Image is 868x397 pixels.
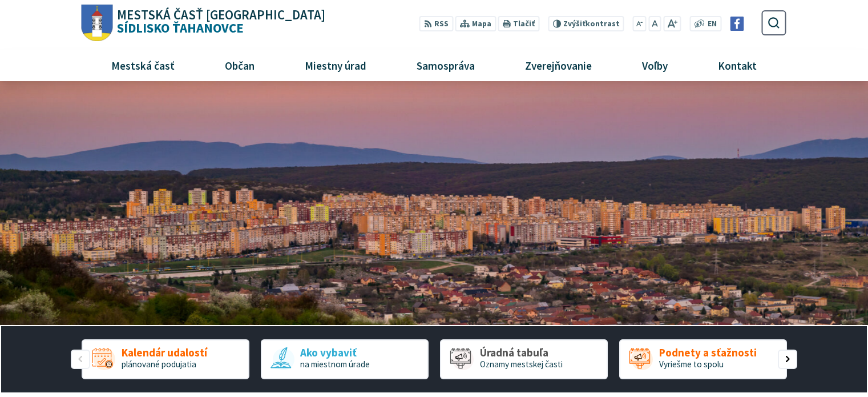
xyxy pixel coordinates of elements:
button: Nastaviť pôvodnú veľkosť písma [648,16,661,31]
span: na miestnom úrade [300,359,370,370]
a: Mestská časť [90,50,195,81]
span: Zvýšiť [563,19,586,29]
span: Mestská časť [107,50,179,81]
span: Mapa [472,18,491,30]
span: EN [708,18,717,30]
a: Podnety a sťažnosti Vyriešme to spolu [619,339,787,379]
span: kontrast [563,19,620,29]
span: Úradná tabuľa [480,347,563,359]
a: Ako vybaviť na miestnom úrade [261,339,429,379]
button: Zvýšiťkontrast [548,16,624,31]
span: Miestny úrad [300,50,370,81]
div: 3 / 5 [440,339,608,379]
a: Voľby [621,50,689,81]
button: Zmenšiť veľkosť písma [633,16,647,31]
span: Voľby [638,50,672,81]
span: Tlačiť [513,19,535,29]
a: Miestny úrad [284,50,387,81]
button: Tlačiť [498,16,539,31]
a: Mapa [455,16,496,31]
div: Predošlý slajd [71,350,90,369]
div: 4 / 5 [619,339,787,379]
span: Ako vybaviť [300,347,370,359]
div: 2 / 5 [261,339,429,379]
div: 1 / 5 [82,339,249,379]
span: Občan [220,50,259,81]
a: Zverejňovanie [504,50,613,81]
span: plánované podujatia [122,359,196,370]
button: Zväčšiť veľkosť písma [663,16,681,31]
span: Samospráva [412,50,479,81]
a: Kontakt [697,50,778,81]
h1: Sídlisko Ťahanovce [113,9,326,35]
span: Kalendár udalostí [122,347,207,359]
a: EN [705,18,720,30]
a: Úradná tabuľa Oznamy mestskej časti [440,339,608,379]
span: Zverejňovanie [520,50,596,81]
span: Kontakt [714,50,761,81]
span: Podnety a sťažnosti [659,347,757,359]
a: Samospráva [396,50,496,81]
img: Prejsť na Facebook stránku [730,17,744,31]
span: Mestská časť [GEOGRAPHIC_DATA] [117,9,325,22]
a: Logo Sídlisko Ťahanovce, prejsť na domovskú stránku. [82,5,325,42]
a: Občan [204,50,275,81]
span: Vyriešme to spolu [659,359,724,370]
span: RSS [434,18,449,30]
a: RSS [419,16,453,31]
div: Nasledujúci slajd [778,350,797,369]
span: Oznamy mestskej časti [480,359,563,370]
a: Kalendár udalostí plánované podujatia [82,339,249,379]
img: Prejsť na domovskú stránku [82,5,113,42]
